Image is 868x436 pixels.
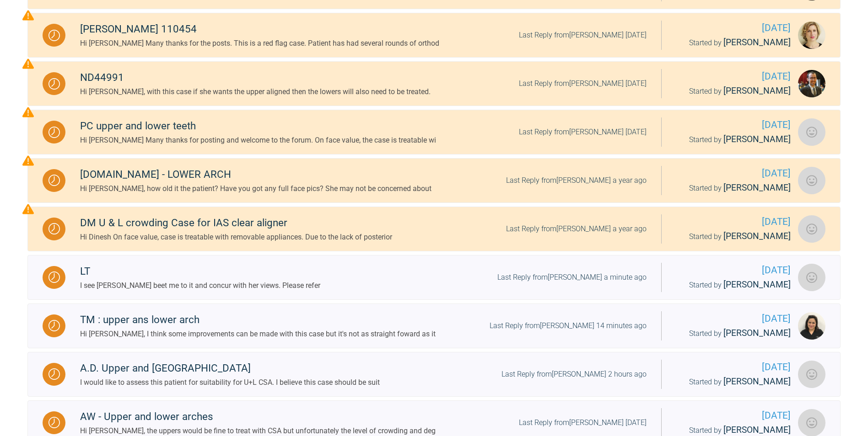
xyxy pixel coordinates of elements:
img: Priority [22,10,34,21]
img: Waiting [49,417,60,428]
div: Last Reply from [PERSON_NAME] [DATE] [519,78,647,90]
img: Dinesh Martin [798,215,825,243]
div: Hi [PERSON_NAME], how old it the patient? Have you got any full face pics? She may not be concern... [80,183,431,195]
span: [DATE] [676,360,791,375]
img: Jake O'Connell [798,70,825,97]
img: Chaitanya Joshi [798,264,825,291]
div: Last Reply from [PERSON_NAME] [DATE] [519,29,647,41]
span: [PERSON_NAME] [723,376,791,387]
img: Waiting [49,30,60,41]
div: Started by [676,133,791,147]
div: Last Reply from [PERSON_NAME] 2 hours ago [501,368,647,380]
div: DM U & L crowding Case for IAS clear aligner [80,215,392,231]
img: Waiting [49,175,60,186]
span: [PERSON_NAME] [723,425,791,435]
span: [DATE] [676,166,791,181]
div: Last Reply from [PERSON_NAME] 14 minutes ago [490,320,647,332]
div: Started by [676,36,791,50]
img: Priyanthan Amirthanathan [798,361,825,388]
a: Waiting[DOMAIN_NAME] - LOWER ARCHHi [PERSON_NAME], how old it the patient? Have you got any full ... [27,158,841,203]
span: [DATE] [676,117,791,133]
img: Priority [22,155,34,166]
img: Waiting [49,320,60,331]
a: WaitingA.D. Upper and [GEOGRAPHIC_DATA]I would like to assess this patient for suitability for U+... [27,352,841,397]
span: [DATE] [676,263,791,278]
img: Priority [22,203,34,215]
div: Hi [PERSON_NAME] Many thanks for the posts. This is a red flag case. Patient has had several roun... [80,37,439,49]
a: Waiting[PERSON_NAME] 110454Hi [PERSON_NAME] Many thanks for the posts. This is a red flag case. P... [27,13,841,58]
div: Hi Dinesh On face value, case is treatable with removable appliances. Due to the lack of posterior [80,231,392,243]
img: Rachel Green [798,118,825,146]
div: [DOMAIN_NAME] - LOWER ARCH [80,166,431,183]
span: [DATE] [676,21,791,36]
div: Started by [676,326,791,340]
div: Last Reply from [PERSON_NAME] [DATE] [519,126,647,138]
div: Hi [PERSON_NAME], I think some improvements can be made with this case but it's not as straight f... [80,328,436,340]
div: Last Reply from [PERSON_NAME] a minute ago [497,271,647,283]
div: Started by [676,375,791,389]
a: WaitingTM : upper ans lower archHi [PERSON_NAME], I think some improvements can be made with this... [27,303,841,348]
span: [DATE] [676,408,791,423]
div: Hi [PERSON_NAME], with this case if she wants the upper aligned then the lowers will also need to... [80,86,431,98]
div: LT [80,263,320,280]
span: [PERSON_NAME] [723,37,791,48]
div: ND44991 [80,69,431,86]
a: WaitingLTI see [PERSON_NAME] beet me to it and concur with her views. Please referLast Reply from... [27,255,841,300]
div: A.D. Upper and [GEOGRAPHIC_DATA] [80,360,380,377]
span: [PERSON_NAME] [723,85,791,96]
span: [DATE] [676,311,791,326]
img: Waiting [49,368,60,380]
img: Waiting [49,127,60,138]
span: [PERSON_NAME] [723,328,791,338]
div: Last Reply from [PERSON_NAME] a year ago [506,223,647,235]
span: [PERSON_NAME] [723,134,791,144]
img: Waiting [49,223,60,234]
div: I would like to assess this patient for suitability for U+L CSA. I believe this case should be suit [80,377,380,388]
a: WaitingDM U & L crowding Case for IAS clear alignerHi Dinesh On face value, case is treatable wit... [27,207,841,251]
span: [DATE] [676,214,791,229]
img: Una Mujadzic [798,21,825,49]
div: I see [PERSON_NAME] beet me to it and concur with her views. Please refer [80,280,320,292]
div: Hi [PERSON_NAME] Many thanks for posting and welcome to the forum. On face value, the case is tre... [80,134,436,146]
div: Last Reply from [PERSON_NAME] a year ago [506,175,647,186]
img: Waiting [49,78,60,90]
a: WaitingND44991Hi [PERSON_NAME], with this case if she wants the upper aligned then the lowers wil... [27,61,841,106]
a: WaitingPC upper and lower teethHi [PERSON_NAME] Many thanks for posting and welcome to the forum.... [27,110,841,154]
div: Started by [676,84,791,98]
span: [PERSON_NAME] [723,182,791,193]
div: Last Reply from [PERSON_NAME] [DATE] [519,417,647,429]
span: [DATE] [676,69,791,84]
span: [PERSON_NAME] [723,231,791,241]
div: Started by [676,181,791,195]
div: PC upper and lower teeth [80,118,436,134]
img: Daniel Theron [798,167,825,194]
img: Swati Anand [798,312,825,340]
span: [PERSON_NAME] [723,279,791,290]
img: Waiting [49,271,60,283]
div: [PERSON_NAME] 110454 [80,21,439,37]
div: TM : upper ans lower arch [80,312,436,328]
div: AW - Upper and lower arches [80,409,436,425]
div: Started by [676,278,791,292]
img: Priority [22,106,34,118]
img: Priority [22,58,34,69]
div: Started by [676,229,791,244]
